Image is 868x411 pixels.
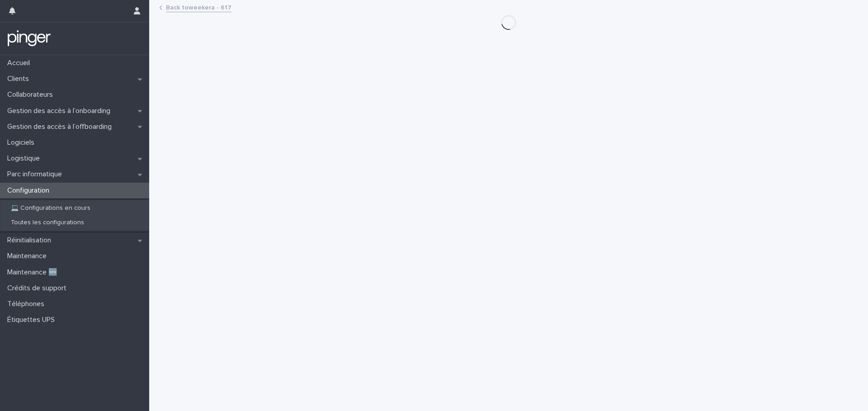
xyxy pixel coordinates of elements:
[166,2,231,12] a: Back toweekera - 617
[4,107,118,115] p: Gestion des accès à l’onboarding
[4,236,58,245] p: Réinitialisation
[4,204,98,212] p: 💻 Configurations en cours
[4,123,119,131] p: Gestion des accès à l’offboarding
[4,186,57,195] p: Configuration
[4,316,62,324] p: Étiquettes UPS
[4,170,69,179] p: Parc informatique
[4,154,47,163] p: Logistique
[4,90,60,99] p: Collaborateurs
[4,268,65,277] p: Maintenance 🆕
[4,138,42,147] p: Logiciels
[4,219,91,227] p: Toutes les configurations
[4,300,52,308] p: Téléphones
[4,75,36,83] p: Clients
[4,59,37,67] p: Accueil
[7,29,51,47] img: mTgBEunGTSyRkCgitkcU
[4,284,74,293] p: Crédits de support
[4,252,54,260] p: Maintenance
